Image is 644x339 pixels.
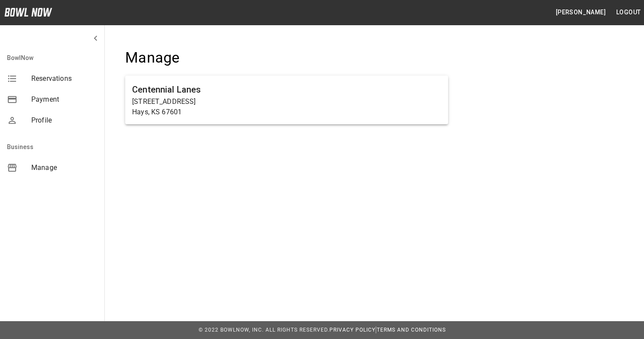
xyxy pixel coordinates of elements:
[329,327,375,333] a: Privacy Policy
[613,4,644,20] button: Logout
[552,4,609,20] button: [PERSON_NAME]
[198,327,329,333] span: © 2022 BowlNow, Inc. All Rights Reserved.
[31,94,97,105] span: Payment
[132,83,441,96] h6: Centennial Lanes
[31,115,97,126] span: Profile
[125,49,448,67] h4: Manage
[377,327,446,333] a: Terms and Conditions
[132,107,441,117] p: Hays, KS 67601
[31,163,97,173] span: Manage
[132,96,441,107] p: [STREET_ADDRESS]
[4,8,52,17] img: logo
[31,73,97,84] span: Reservations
